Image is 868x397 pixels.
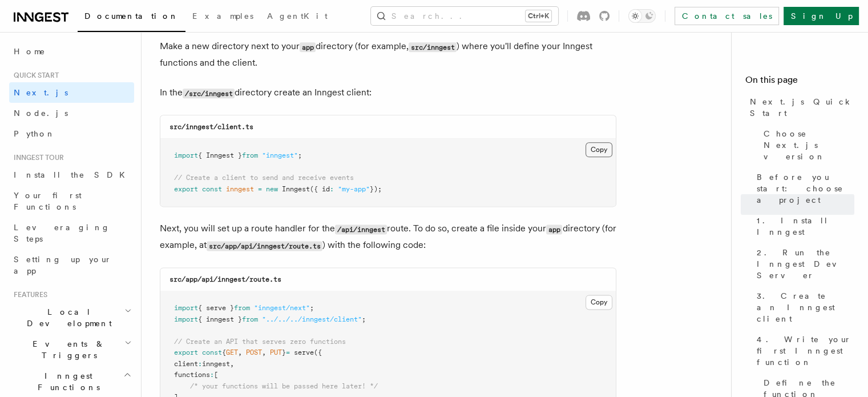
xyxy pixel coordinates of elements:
span: import [174,304,198,312]
code: /api/inngest [335,224,387,234]
span: 1. Install Inngest [757,215,854,238]
span: Inngest [282,185,310,193]
span: , [238,348,242,356]
span: Events & Triggers [9,338,124,361]
span: Node.js [14,109,68,118]
span: Inngest Functions [9,370,123,393]
a: Next.js Quick Start [745,91,854,123]
kbd: Ctrl+K [526,10,551,22]
span: Inngest tour [9,153,64,162]
span: new [266,185,278,193]
span: import [174,315,198,323]
span: , [262,348,266,356]
span: Local Development [9,306,124,329]
span: : [198,360,202,368]
span: { inngest } [198,315,242,323]
span: "../../../inngest/client" [262,315,362,323]
h4: On this page [745,73,854,91]
a: Next.js [9,82,134,103]
button: Search...Ctrl+K [371,7,558,25]
code: app [546,224,562,234]
p: In the directory create an Inngest client: [160,85,616,101]
span: Quick start [9,71,59,80]
a: Your first Functions [9,185,134,217]
button: Local Development [9,302,134,334]
span: // Create an API that serves zero functions [174,338,346,346]
a: Python [9,123,134,144]
code: src/app/api/inngest/route.ts [207,241,322,251]
p: Next, you will set up a route handler for the route. To do so, create a file inside your director... [160,220,616,254]
span: export [174,348,198,356]
span: { serve } [198,304,234,312]
span: from [242,315,258,323]
span: }); [370,185,382,193]
span: inngest [202,360,230,368]
a: Install the SDK [9,165,134,185]
span: /* your functions will be passed here later! */ [190,382,378,390]
a: Examples [185,3,260,31]
span: Choose Next.js version [764,128,854,162]
button: Copy [586,142,612,157]
a: Contact sales [675,7,779,25]
span: : [210,371,214,379]
a: Before you start: choose a project [752,167,854,210]
a: Node.js [9,103,134,123]
span: serve [294,348,314,356]
span: { Inngest } [198,151,242,159]
button: Copy [586,295,612,310]
span: Before you start: choose a project [757,171,854,206]
span: from [242,151,258,159]
p: Make a new directory next to your directory (for example, ) where you'll define your Inngest func... [160,38,616,71]
a: 1. Install Inngest [752,210,854,242]
span: Features [9,290,47,299]
a: Home [9,41,134,62]
a: 2. Run the Inngest Dev Server [752,242,854,286]
span: inngest [226,185,254,193]
code: src/inngest [409,42,457,52]
span: PUT [270,348,282,356]
span: Home [14,46,46,57]
a: Choose Next.js version [759,123,854,167]
span: import [174,151,198,159]
span: "inngest/next" [254,304,310,312]
span: ; [298,151,302,159]
span: functions [174,371,210,379]
span: "my-app" [338,185,370,193]
a: AgentKit [260,3,334,31]
code: src/app/api/inngest/route.ts [169,275,281,283]
span: Next.js Quick Start [750,96,854,119]
span: POST [246,348,262,356]
span: const [202,348,222,356]
a: Setting up your app [9,249,134,281]
span: Documentation [84,11,179,21]
span: Python [14,129,55,138]
span: const [202,185,222,193]
span: from [234,304,250,312]
span: Next.js [14,88,68,97]
span: // Create a client to send and receive events [174,174,354,182]
span: : [330,185,334,193]
button: Events & Triggers [9,334,134,366]
span: Your first Functions [14,191,82,211]
span: [ [214,371,218,379]
span: AgentKit [267,11,328,21]
span: ({ id [310,185,330,193]
span: } [282,348,286,356]
span: Examples [192,11,253,21]
span: 3. Create an Inngest client [757,290,854,324]
span: "inngest" [262,151,298,159]
span: , [230,360,234,368]
span: = [286,348,290,356]
span: export [174,185,198,193]
code: /src/inngest [183,89,235,98]
a: 4. Write your first Inngest function [752,329,854,372]
span: Install the SDK [14,170,132,179]
span: 4. Write your first Inngest function [757,334,854,368]
span: ; [310,304,314,312]
a: 3. Create an Inngest client [752,286,854,329]
a: Documentation [78,3,185,32]
span: client [174,360,198,368]
span: Setting up your app [14,255,112,275]
span: = [258,185,262,193]
span: 2. Run the Inngest Dev Server [757,247,854,281]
